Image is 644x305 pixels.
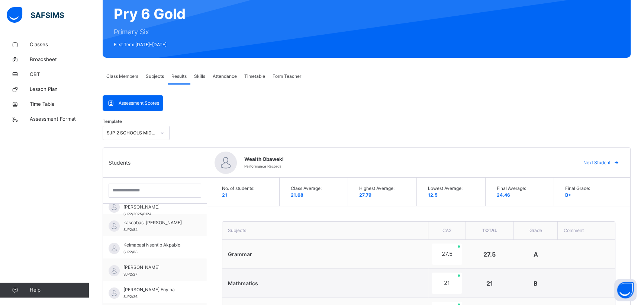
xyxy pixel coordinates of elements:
span: Final Average: [497,185,547,192]
span: A [534,251,538,258]
span: Form Teacher [273,73,301,80]
button: Open asap [614,279,637,301]
th: Grade [514,222,558,240]
img: default.svg [215,152,237,174]
img: default.svg [109,220,120,232]
span: Next Student [583,159,611,166]
img: default.svg [109,201,120,213]
span: SJP2/84 [123,228,138,232]
span: [PERSON_NAME] Enyina [123,286,190,293]
span: SJP2/27 [123,272,137,276]
span: Subjects [146,73,164,80]
span: Template [103,118,122,125]
span: Keimabasi Nsentip Akpabio [123,242,190,248]
span: SJP2/2025/0124 [123,212,151,216]
span: Performance Records [244,164,281,168]
span: Assessment Scores [119,100,159,107]
span: 27.5 [483,251,496,258]
span: SJP2/88 [123,250,138,254]
span: Results [171,73,187,80]
span: Highest Average: [359,185,409,192]
th: Comment [558,222,615,240]
span: Total [482,228,497,233]
span: Wealth Obaweki [244,156,570,163]
span: Assessment Format [30,115,89,123]
span: 21 [486,280,493,287]
span: kaseabasi [PERSON_NAME] [123,219,190,226]
span: 27.79 [359,192,371,198]
span: CBT [30,71,89,78]
span: SJP2/26 [123,295,138,299]
span: Class Members [106,73,138,80]
span: Lesson Plan [30,86,89,93]
span: Final Grade: [565,185,615,192]
span: Time Table [30,101,89,108]
span: Broadsheet [30,56,89,63]
span: Mathmatics [228,280,258,286]
span: No. of students: [222,185,272,192]
th: CA2 [428,222,466,240]
span: Timetable [244,73,265,80]
img: default.svg [109,265,120,276]
span: [PERSON_NAME] [PERSON_NAME] [123,197,190,210]
img: safsims [7,7,64,23]
span: 24.46 [497,192,510,198]
span: B+ [565,192,571,198]
span: Classes [30,41,89,48]
span: Skills [194,73,205,80]
span: B [534,280,538,287]
div: 21 [432,273,462,294]
img: default.svg [109,243,120,254]
span: [PERSON_NAME] [123,264,190,271]
span: Attendance [213,73,237,80]
div: SJP 2 SCHOOLS MID-TERM REPORT [107,130,156,136]
div: 27.5 [432,244,462,265]
img: default.svg [109,287,120,299]
span: Lowest Average: [428,185,478,192]
span: Class Average: [291,185,341,192]
span: 21.68 [291,192,303,198]
span: 12.5 [428,192,438,198]
span: Grammar [228,251,252,257]
span: Help [30,286,89,294]
span: Students [109,159,131,166]
span: 21 [222,192,227,198]
th: Subjects [222,222,428,240]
